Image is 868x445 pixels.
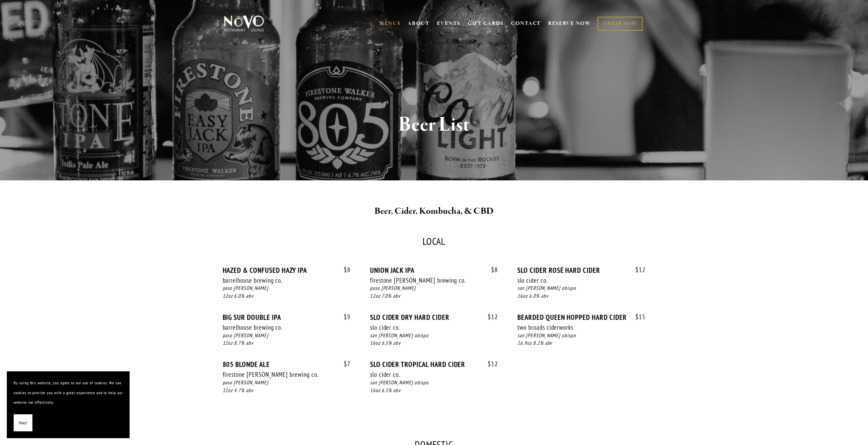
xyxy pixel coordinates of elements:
div: san [PERSON_NAME] obispo [517,332,645,340]
span: $ [344,313,347,321]
a: MENUS [379,20,401,27]
div: SLO CIDER ROSÉ HARD CIDER [517,266,645,275]
button: Okay! [14,414,32,432]
section: Cookie banner [7,371,130,438]
span: 12 [481,360,498,368]
div: slo cider co. [517,276,626,285]
a: EVENTS [437,20,460,27]
div: HAZED & CONFUSED HAZY IPA [223,266,351,275]
a: CONTACT [511,17,541,30]
div: 16oz 6.5% abv [370,387,498,395]
div: 16oz 6.0% abv [517,292,645,300]
div: 12oz 4.7% abv [223,387,351,395]
a: GIFT CARDS [468,17,504,30]
span: 8 [484,266,498,274]
div: 16.9oz 8.2% abv [517,339,645,347]
div: paso [PERSON_NAME] [223,379,351,387]
div: UNION JACK IPA [370,266,498,275]
h1: Beer List [235,114,633,136]
span: 8 [337,266,351,274]
div: firestone [PERSON_NAME] brewing co. [223,370,331,379]
span: $ [344,360,347,368]
div: paso [PERSON_NAME] [370,284,498,292]
div: paso [PERSON_NAME] [223,284,351,292]
h2: Beer, Cider, Kombucha, & CBD [235,204,633,219]
img: Novo Restaurant &amp; Lounge [223,15,265,32]
div: SLO CIDER TROPICAL HARD CIDER [370,360,498,369]
span: $ [344,266,347,274]
div: slo cider co. [370,370,479,379]
div: barrelhouse brewing co. [223,323,331,332]
div: LOCAL [223,237,646,247]
div: san [PERSON_NAME] obispo [517,284,645,292]
span: $ [488,360,491,368]
a: ABOUT [408,20,430,27]
div: BIG SUR DOUBLE IPA [223,313,351,322]
div: BEARDED QUEEN HOPPED HARD CIDER [517,313,645,322]
div: 12oz 6.0% abv [223,292,351,300]
span: 12 [629,266,646,274]
span: 9 [337,313,351,321]
span: $ [491,266,495,274]
span: Okay! [19,418,27,428]
div: 12oz 7.0% abv [370,292,498,300]
div: slo cider co. [370,323,479,332]
div: barrelhouse brewing co. [223,276,331,285]
a: ORDER NOW [598,17,642,31]
div: two broads ciderworks [517,323,626,332]
span: 15 [629,313,646,321]
div: SLO CIDER DRY HARD CIDER [370,313,498,322]
span: $ [635,313,639,321]
div: san [PERSON_NAME] obispo [370,379,498,387]
p: By using this website, you agree to our use of cookies. We use cookies to provide you with a grea... [14,378,123,407]
div: paso [PERSON_NAME] [223,332,351,340]
a: RESERVE NOW [548,17,591,30]
div: 12oz 8.7% abv [223,339,351,347]
div: san [PERSON_NAME] obispo [370,332,498,340]
span: 12 [481,313,498,321]
div: 16oz 6.5% abv [370,339,498,347]
div: firestone [PERSON_NAME] brewing co. [370,276,479,285]
span: $ [635,266,639,274]
div: 805 BLONDE ALE [223,360,351,369]
span: 7 [337,360,351,368]
span: $ [488,313,491,321]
